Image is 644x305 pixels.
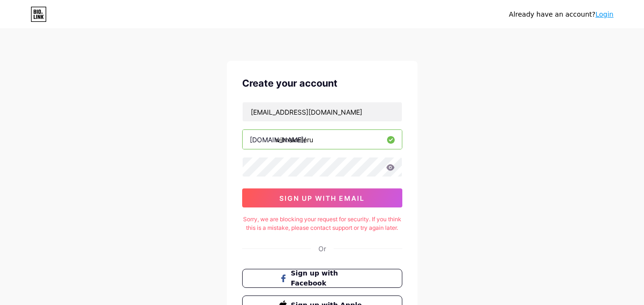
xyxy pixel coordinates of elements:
[250,135,306,145] div: [DOMAIN_NAME]/
[242,188,402,207] button: sign up with email
[509,10,613,20] div: Already have an account?
[242,76,402,90] div: Create your account
[242,215,402,232] div: Sorry, we are blocking your request for security. If you think this is a mistake, please contact ...
[243,102,402,121] input: Email
[279,194,365,202] span: sign up with email
[291,268,365,288] span: Sign up with Facebook
[242,269,402,288] button: Sign up with Facebook
[318,244,326,254] div: Or
[595,10,613,18] a: Login
[243,130,402,149] input: username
